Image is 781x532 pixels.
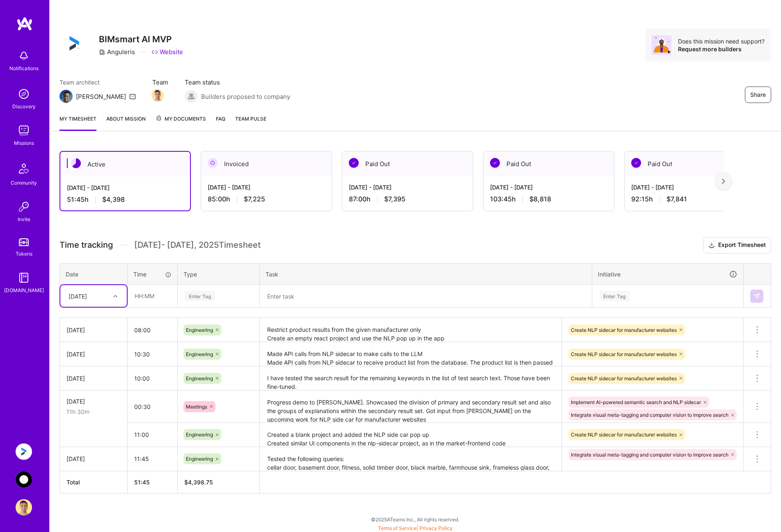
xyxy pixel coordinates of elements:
span: Engineering [186,456,213,462]
a: Terms of Service [378,525,417,531]
div: [DATE] [66,326,121,334]
span: $7,395 [384,195,405,203]
div: Enter Tag [599,290,630,302]
th: Task [260,263,592,285]
input: HH:MM [128,448,177,470]
img: Active [71,158,81,168]
span: $4,398 [102,195,125,204]
a: About Mission [106,114,146,131]
a: Website [151,48,183,56]
a: My timesheet [60,114,96,131]
span: Create NLP sidecar for manufacturer websites [571,375,677,381]
a: User Avatar [14,499,34,516]
div: [DATE] - [DATE] [208,183,325,192]
div: © 2025 ATeams Inc., All rights reserved. [49,509,781,530]
img: AnyTeam: Team for AI-Powered Sales Platform [16,471,32,488]
div: [DATE] - [DATE] [349,183,466,192]
textarea: Made API calls from NLP sidecar to make calls to the LLM Made API calls from NLP sidecar to recei... [261,343,561,365]
button: Share [745,87,771,103]
div: Community [11,178,37,187]
a: AnyTeam: Team for AI-Powered Sales Platform [14,471,34,488]
span: Builders proposed to company [201,92,290,101]
th: Type [178,263,260,285]
img: Paid Out [349,158,359,168]
span: Create NLP sidecar for manufacturer websites [571,351,677,357]
span: $7,225 [244,195,265,203]
div: 85:00 h [208,195,325,203]
th: Date [60,263,128,285]
img: right [722,178,725,184]
a: My Documents [156,114,206,131]
div: [DATE] [66,397,121,406]
div: 92:15 h [631,195,749,203]
div: Missions [14,139,34,147]
span: [DATE] - [DATE] , 2025 Timesheet [134,240,261,250]
span: Team Pulse [235,116,266,122]
span: Team [152,78,168,87]
span: Engineering [186,432,213,438]
span: Integrate visual meta-tagging and computer vision to improve search [571,412,728,418]
span: Integrate visual meta-tagging and computer vision to improve search [571,452,728,458]
span: Meetings [186,404,207,410]
div: [DATE] - [DATE] [490,183,607,192]
h3: BIMsmart AI MVP [99,34,183,44]
span: $8,818 [529,195,551,203]
div: Invoiced [201,151,332,176]
div: Initiative [598,269,737,279]
img: Paid Out [490,158,500,168]
textarea: Tested the following queries: cellar door, basement door, fitness, solid timber door, black marbl... [261,448,561,470]
div: [DOMAIN_NAME] [4,286,44,295]
div: [DATE] - [DATE] [67,183,183,192]
input: HH:MM [128,319,177,341]
span: $7,841 [666,195,687,203]
span: Share [750,91,766,99]
img: Avatar [652,35,671,55]
div: 51:45 h [67,195,183,204]
span: Create NLP sidecar for manufacturer websites [571,327,677,333]
img: Community [14,159,34,178]
a: FAQ [216,114,225,131]
div: [DATE] [66,374,121,383]
div: Invite [18,215,30,224]
div: Tokens [16,249,32,258]
div: Enter Tag [185,290,215,302]
img: User Avatar [16,499,32,516]
img: teamwork [16,122,32,139]
div: 11h 30m [66,407,121,416]
span: Engineering [186,351,213,357]
div: 87:00 h [349,195,466,203]
div: Notifications [9,64,39,73]
div: [DATE] [66,350,121,358]
div: Paid Out [625,151,755,176]
span: Implement AI-powered semantic search and NLP sidecar [571,399,701,405]
img: Team Architect [60,90,73,103]
a: Team Member Avatar [152,88,163,102]
img: Invoiced [208,158,218,168]
input: HH:MM [128,424,177,445]
img: Paid Out [631,158,641,168]
th: Total [60,471,128,493]
a: Anguleris: BIMsmart AI MVP [14,443,34,460]
div: Anguleris [99,48,135,56]
textarea: Restrict product results from the given manufacturer only Create an empty react project and use t... [261,319,561,341]
span: $ 4,398.75 [184,479,213,486]
a: Team Pulse [235,114,266,131]
div: [DATE] [69,292,87,300]
span: Engineering [186,375,213,381]
img: tokens [19,238,29,246]
img: Invite [16,199,32,215]
div: Does this mission need support? [678,37,765,45]
textarea: I have tested the search result for the remaining keywords in the list of test search text. Those... [261,367,561,390]
div: Request more builders [678,45,765,53]
i: icon Mail [129,93,136,100]
img: logo [16,16,33,31]
img: bell [16,48,32,64]
img: Company Logo [60,29,89,58]
textarea: Progress demo to [PERSON_NAME]. Showcased the division of primary and secondary result set and al... [261,391,561,422]
div: Paid Out [483,151,614,176]
img: Team Member Avatar [151,89,164,101]
img: Anguleris: BIMsmart AI MVP [16,443,32,460]
div: [DATE] - [DATE] [631,183,749,192]
div: Time [133,270,172,279]
th: 51:45 [128,471,178,493]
